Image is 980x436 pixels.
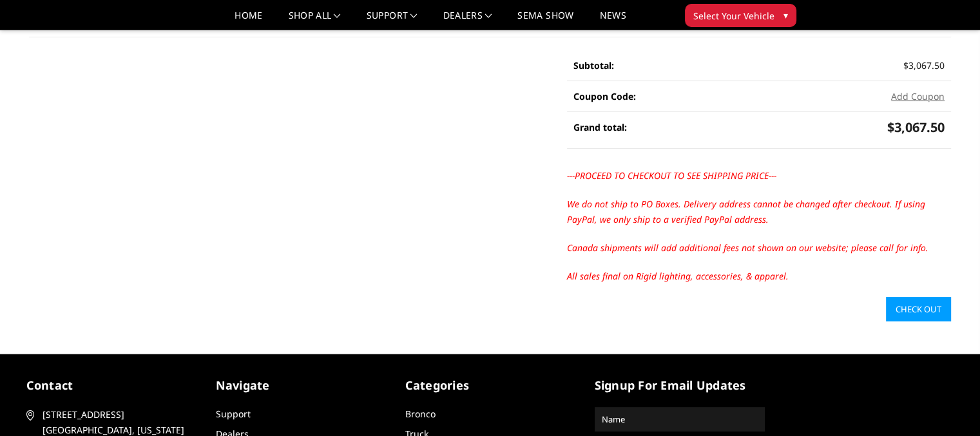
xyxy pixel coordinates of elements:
button: Add Coupon [891,90,945,103]
span: Select Your Vehicle [693,9,774,23]
a: shop all [289,11,341,30]
button: Select Your Vehicle [685,4,796,27]
a: Home [235,11,262,30]
p: ---PROCEED TO CHECKOUT TO SEE SHIPPING PRICE--- [567,168,951,184]
input: Name [597,409,763,430]
span: $3,067.50 [903,59,945,71]
a: Support [216,408,251,420]
a: News [599,11,626,30]
iframe: Chat Widget [916,374,980,436]
h5: Navigate [216,377,386,394]
p: All sales final on Rigid lighting, accessories, & apparel. [567,269,951,284]
a: Dealers [443,11,492,30]
h5: signup for email updates [595,377,765,394]
p: We do not ship to PO Boxes. Delivery address cannot be changed after checkout. If using PayPal, w... [567,196,951,227]
a: Check out [886,297,951,321]
strong: Subtotal: [573,59,614,71]
h5: Categories [405,377,575,394]
strong: Coupon Code: [573,90,636,102]
span: $3,067.50 [887,118,945,136]
a: Support [367,11,418,30]
strong: Grand total: [573,121,627,133]
a: Bronco [405,408,436,420]
span: ▾ [783,8,788,22]
p: Canada shipments will add additional fees not shown on our website; please call for info. [567,240,951,256]
h5: contact [26,377,197,394]
a: SEMA Show [517,11,573,30]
